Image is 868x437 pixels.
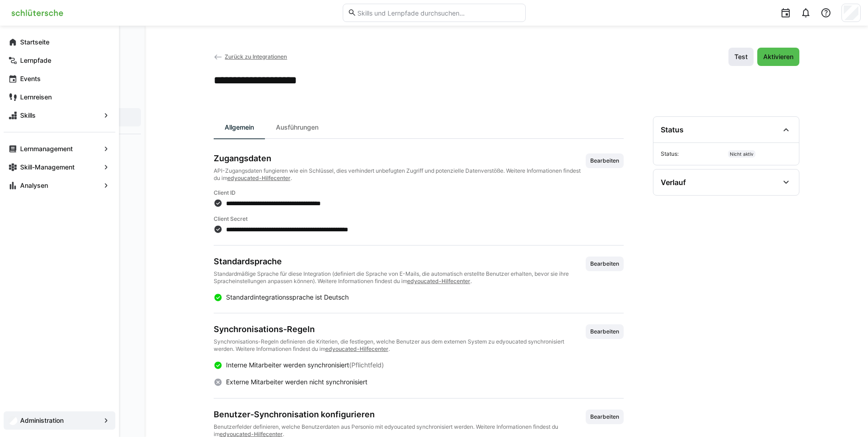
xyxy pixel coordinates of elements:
[589,413,620,421] span: Bearbeiten
[214,410,586,420] h3: Benutzer-Synchronisation konfigurieren
[214,53,287,60] a: Zurück zu Integrationen
[325,345,388,352] a: edyoucated-Hilfecenter
[589,260,620,268] span: Bearbeiten
[586,324,624,339] button: Bearbeiten
[356,9,520,17] input: Skills und Lernpfade durchsuchen…
[407,278,470,284] a: edyoucated-Hilfecenter
[733,52,749,61] span: Test
[214,116,265,138] div: Allgemein
[661,125,684,134] div: Status
[586,410,624,424] button: Bearbeiten
[227,175,291,181] a: edyoucated-Hilfecenter
[214,338,586,353] p: Synchronisations-Regeln definieren die Kriterien, die festlegen, welche Benutzer aus dem externen...
[226,293,349,301] span: Standardintegrationssprache ist Deutsch
[757,48,799,66] button: Aktivieren
[661,150,724,158] span: Status:
[214,270,586,285] p: Standardmäßige Sprache für diese Integration (definiert die Sprache von E-Mails, die automatisch ...
[349,361,384,369] span: (Pflichtfeld)
[265,116,329,138] div: Ausführungen
[762,52,795,61] span: Aktivieren
[214,189,624,197] h4: Client ID
[214,324,586,334] h3: Synchronisations-Regeln
[214,215,624,223] h4: Client Secret
[589,157,620,164] span: Bearbeiten
[226,378,367,386] span: Externe Mitarbeiter werden nicht synchronisiert
[661,178,686,187] div: Verlauf
[586,257,624,271] button: Bearbeiten
[728,48,754,66] button: Test
[589,328,620,335] span: Bearbeiten
[225,53,287,60] span: Zurück zu Integrationen
[226,361,349,369] span: Interne Mitarbeiter werden synchronisiert
[214,167,586,182] p: API-Zugangsdaten fungieren wie ein Schlüssel, dies verhindert unbefugten Zugriff und potenzielle ...
[214,153,586,164] h3: Zugangsdaten
[586,153,624,168] button: Bearbeiten
[728,150,755,158] span: Nicht aktiv
[214,257,586,267] h3: Standardsprache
